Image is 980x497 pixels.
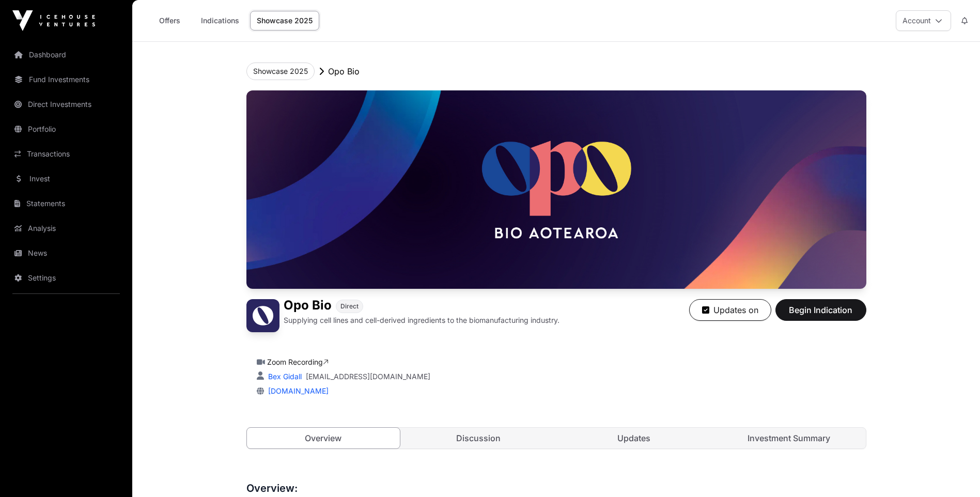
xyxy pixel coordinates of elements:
a: Offers [149,11,190,30]
a: Invest [8,167,124,190]
a: [DOMAIN_NAME] [264,386,329,395]
nav: Tabs [247,428,866,448]
a: Portfolio [8,118,124,141]
p: Opo Bio [328,65,360,77]
a: Discussion [402,428,555,448]
img: Opo Bio [246,299,279,332]
a: Bex Gidall [266,372,302,381]
a: Begin Indication [775,309,866,320]
img: Icehouse Ventures Logo [12,10,95,31]
a: Direct Investments [8,93,124,116]
a: Fund Investments [8,68,124,91]
a: Statements [8,192,124,215]
a: News [8,242,124,265]
h1: Opo Bio [284,299,332,313]
p: Supplying cell lines and cell-derived ingredients to the biomanufacturing industry. [284,315,559,325]
a: Updates [557,428,711,448]
a: [EMAIL_ADDRESS][DOMAIN_NAME] [306,371,430,382]
button: Account [896,10,951,31]
span: Direct [340,302,359,310]
img: Opo Bio [246,90,866,289]
button: Updates on [689,299,771,321]
span: Begin Indication [788,304,853,316]
a: Zoom Recording [267,358,329,366]
a: Showcase 2025 [250,11,319,30]
a: Transactions [8,143,124,165]
a: Indications [194,11,246,30]
iframe: Chat Widget [928,447,980,497]
a: Settings [8,267,124,289]
button: Begin Indication [775,299,866,321]
a: Analysis [8,217,124,240]
h3: Overview: [246,480,866,496]
a: Overview [246,427,401,449]
a: Investment Summary [712,428,866,448]
button: Showcase 2025 [246,63,315,80]
a: Dashboard [8,43,124,66]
